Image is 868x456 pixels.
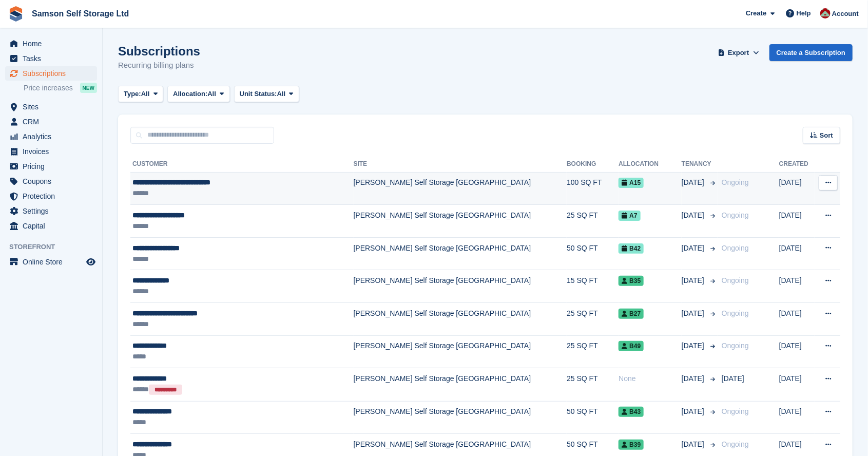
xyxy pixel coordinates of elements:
td: [PERSON_NAME] Self Storage [GEOGRAPHIC_DATA] [354,401,567,434]
span: Coupons [23,174,84,188]
div: NEW [80,83,97,93]
a: Create a Subscription [769,44,853,61]
span: [DATE] [682,373,706,384]
th: Customer [130,156,354,173]
span: [DATE] [682,439,706,450]
span: [DATE] [682,177,706,188]
td: 25 SQ FT [567,335,619,368]
td: [PERSON_NAME] Self Storage [GEOGRAPHIC_DATA] [354,335,567,368]
a: menu [5,174,97,188]
a: menu [5,219,97,233]
span: Home [23,36,84,51]
span: Sites [23,100,84,114]
td: [PERSON_NAME] Self Storage [GEOGRAPHIC_DATA] [354,368,567,401]
button: Export [716,44,761,61]
td: [DATE] [779,368,815,401]
span: Ongoing [722,341,749,350]
span: Sort [820,130,833,141]
span: Ongoing [722,440,749,448]
span: Type: [124,89,141,99]
span: Protection [23,189,84,203]
td: 100 SQ FT [567,172,619,205]
a: menu [5,100,97,114]
a: menu [5,36,97,51]
a: menu [5,189,97,203]
span: Capital [23,219,84,233]
span: B43 [619,407,644,417]
span: [DATE] [722,374,744,383]
a: menu [5,115,97,129]
span: Online Store [23,255,84,269]
span: Create [746,8,766,18]
span: Tasks [23,51,84,66]
span: Unit Status: [240,89,277,99]
span: [DATE] [682,210,706,221]
th: Tenancy [682,156,718,173]
a: menu [5,51,97,66]
th: Created [779,156,815,173]
a: menu [5,255,97,269]
td: [DATE] [779,172,815,205]
span: Ongoing [722,211,749,219]
span: Help [797,8,811,18]
td: 50 SQ FT [567,401,619,434]
td: [PERSON_NAME] Self Storage [GEOGRAPHIC_DATA] [354,303,567,336]
div: None [619,373,682,384]
span: [DATE] [682,243,706,254]
span: Ongoing [722,244,749,252]
th: Booking [567,156,619,173]
span: [DATE] [682,275,706,286]
span: B27 [619,309,644,319]
td: [PERSON_NAME] Self Storage [GEOGRAPHIC_DATA] [354,172,567,205]
th: Allocation [619,156,682,173]
a: menu [5,129,97,144]
td: 25 SQ FT [567,368,619,401]
img: stora-icon-8386f47178a22dfd0bd8f6a31ec36ba5ce8667c1dd55bd0f319d3a0aa187defe.svg [8,6,24,22]
span: B35 [619,276,644,286]
span: A7 [619,211,640,221]
th: Site [354,156,567,173]
span: CRM [23,115,84,129]
td: [PERSON_NAME] Self Storage [GEOGRAPHIC_DATA] [354,205,567,238]
td: [PERSON_NAME] Self Storage [GEOGRAPHIC_DATA] [354,237,567,270]
span: Export [728,48,749,58]
td: [DATE] [779,270,815,303]
a: menu [5,66,97,81]
span: [DATE] [682,406,706,417]
button: Allocation: All [167,86,230,103]
span: Ongoing [722,276,749,284]
td: [DATE] [779,401,815,434]
td: 50 SQ FT [567,237,619,270]
span: Ongoing [722,178,749,186]
span: [DATE] [682,308,706,319]
td: [DATE] [779,303,815,336]
span: All [141,89,150,99]
h1: Subscriptions [118,44,200,58]
span: All [207,89,216,99]
a: Preview store [85,256,97,268]
span: B39 [619,440,644,450]
td: [DATE] [779,237,815,270]
button: Type: All [118,86,163,103]
td: 25 SQ FT [567,303,619,336]
span: B42 [619,243,644,254]
a: Price increases NEW [24,82,97,93]
span: Storefront [9,242,102,252]
span: A15 [619,178,644,188]
span: Pricing [23,159,84,174]
span: Ongoing [722,309,749,317]
a: Samson Self Storage Ltd [28,5,133,22]
span: Allocation: [173,89,207,99]
span: Settings [23,204,84,218]
a: menu [5,159,97,174]
td: [DATE] [779,335,815,368]
img: Ian [820,8,831,18]
span: Analytics [23,129,84,144]
a: menu [5,144,97,159]
span: All [277,89,286,99]
p: Recurring billing plans [118,60,200,71]
span: Price increases [24,83,73,93]
td: [PERSON_NAME] Self Storage [GEOGRAPHIC_DATA] [354,270,567,303]
span: Subscriptions [23,66,84,81]
td: 25 SQ FT [567,205,619,238]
